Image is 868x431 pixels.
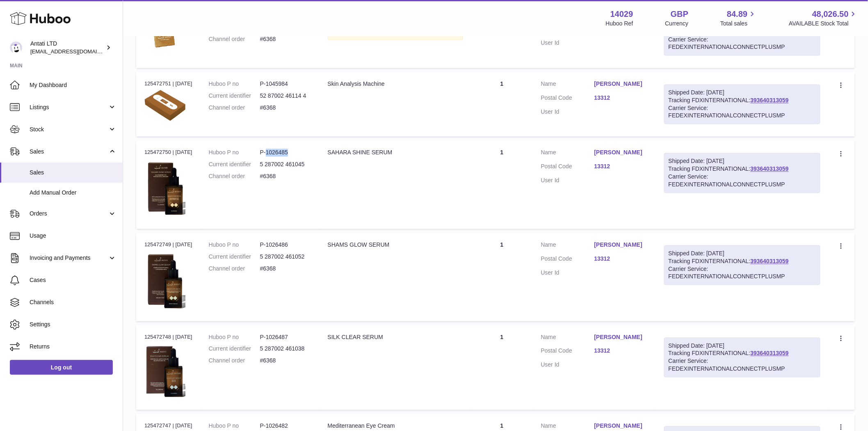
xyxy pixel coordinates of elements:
[720,9,757,28] a: 84.89 Total sales
[594,80,648,88] a: [PERSON_NAME]
[664,245,820,286] div: Tracking FDXINTERNATIONAL:
[30,298,116,306] span: Channels
[789,9,858,28] a: 48,026.50 AVAILABLE Stock Total
[144,344,185,400] img: 1735333794.png
[328,334,463,342] div: SILK CLEAR SERUM
[10,41,22,54] img: internalAdmin-14029@internal.huboo.com
[30,81,116,89] span: My Dashboard
[594,149,648,157] a: [PERSON_NAME]
[328,149,463,157] div: SAHARA SHINE SERUM
[610,9,633,20] strong: 14029
[594,94,648,102] a: 13312
[328,80,463,88] div: Skin Analysis Machine
[260,92,311,100] dd: 52 87002 46114 4
[541,163,594,173] dt: Postal Code
[144,241,192,249] div: 125472749 | [DATE]
[260,161,311,169] dd: 5 287002 461045
[669,105,816,120] div: Carrier Service: FEDEXINTERNATIONALCONNECTPLUSMP
[751,97,789,104] a: 393640313059
[812,9,849,20] span: 48,026.50
[594,334,648,342] a: [PERSON_NAME]
[30,48,121,55] span: [EMAIL_ADDRESS][DOMAIN_NAME]
[209,104,260,112] dt: Channel order
[30,254,108,262] span: Invoicing and Payments
[541,241,594,251] dt: Name
[260,149,311,157] dd: P-1026485
[541,177,594,185] dt: User Id
[10,360,113,375] a: Log out
[751,166,789,172] a: 393640313059
[260,422,311,430] dd: P-1026482
[541,108,594,116] dt: User Id
[144,149,192,156] div: 125472750 | [DATE]
[260,345,311,353] dd: 5 287002 461038
[541,39,594,47] dt: User Id
[669,358,816,373] div: Carrier Service: FEDEXINTERNATIONALCONNECTPLUSMP
[144,80,192,88] div: 125472751 | [DATE]
[260,253,311,261] dd: 5 287002 461052
[727,9,747,20] span: 84.89
[594,255,648,263] a: 13312
[209,241,260,249] dt: Huboo P no
[30,40,104,55] div: Antati LTD
[260,104,311,112] dd: #6368
[260,35,311,43] dd: #6368
[541,149,594,159] dt: Name
[669,342,816,350] div: Shipped Date: [DATE]
[664,153,820,193] div: Tracking FDXINTERNATIONAL:
[260,80,311,88] dd: P-1045984
[209,173,260,181] dt: Channel order
[209,253,260,261] dt: Current identifier
[144,422,192,430] div: 125472747 | [DATE]
[471,326,533,410] td: 1
[209,422,260,430] dt: Huboo P no
[594,347,648,355] a: 13312
[30,126,108,133] span: Stock
[720,20,757,28] span: Total sales
[594,422,648,430] a: [PERSON_NAME]
[671,9,688,20] strong: GBP
[209,345,260,353] dt: Current identifier
[209,334,260,342] dt: Huboo P no
[669,36,816,51] div: Carrier Service: FEDEXINTERNATIONALCONNECTPLUSMP
[30,169,116,177] span: Sales
[260,334,311,342] dd: P-1026487
[144,22,185,56] img: barsoap.png
[541,80,594,90] dt: Name
[209,80,260,88] dt: Huboo P no
[30,210,108,218] span: Orders
[751,258,789,265] a: 393640313059
[30,321,116,328] span: Settings
[209,265,260,273] dt: Channel order
[144,251,185,311] img: 1735333660.png
[594,241,648,249] a: [PERSON_NAME]
[30,232,116,240] span: Usage
[260,173,311,181] dd: #6368
[209,35,260,43] dt: Channel order
[30,343,116,351] span: Returns
[594,163,648,171] a: 13312
[669,173,816,189] div: Carrier Service: FEDEXINTERNATIONALCONNECTPLUSMP
[664,338,820,378] div: Tracking FDXINTERNATIONAL:
[669,89,816,97] div: Shipped Date: [DATE]
[209,357,260,365] dt: Channel order
[541,269,594,277] dt: User Id
[30,103,108,111] span: Listings
[664,85,820,125] div: Tracking FDXINTERNATIONAL:
[328,241,463,249] div: SHAMS GLOW SERUM
[665,20,689,28] div: Currency
[669,250,816,258] div: Shipped Date: [DATE]
[541,361,594,369] dt: User Id
[209,161,260,169] dt: Current identifier
[260,241,311,249] dd: P-1026486
[30,276,116,284] span: Cases
[30,148,108,156] span: Sales
[606,20,633,28] div: Huboo Ref
[471,233,533,321] td: 1
[751,350,789,357] a: 393640313059
[260,265,311,273] dd: #6368
[669,266,816,281] div: Carrier Service: FEDEXINTERNATIONALCONNECTPLUSMP
[541,347,594,357] dt: Postal Code
[209,92,260,100] dt: Current identifier
[541,334,594,344] dt: Name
